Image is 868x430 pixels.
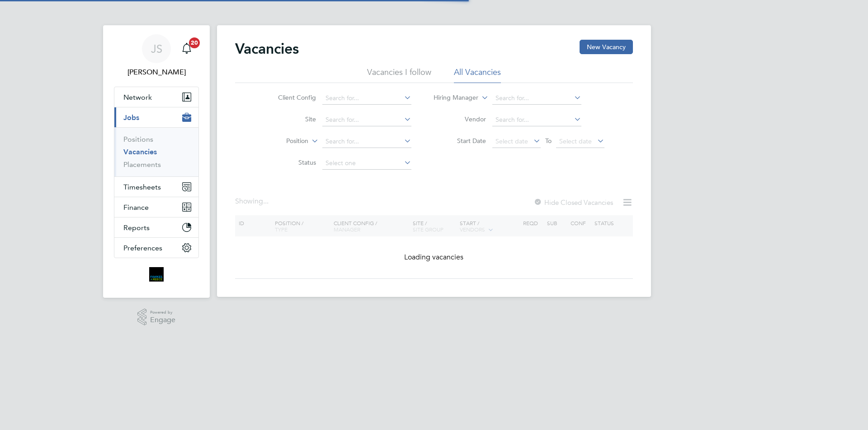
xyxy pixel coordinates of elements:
[367,67,431,83] li: Vacancies I follow
[123,93,152,102] span: Network
[114,267,199,282] a: Go to home page
[426,93,478,102] label: Hiring Manager
[189,37,200,48] span: 20
[123,113,139,122] span: Jobs
[264,115,316,123] label: Site
[235,40,299,58] h2: Vacancies
[114,197,198,217] button: Finance
[123,183,161,191] span: Timesheets
[559,137,592,145] span: Select date
[151,43,162,55] span: JS
[114,127,198,176] div: Jobs
[235,197,270,206] div: Showing
[150,316,175,324] span: Engage
[492,114,581,126] input: Search for...
[434,115,486,123] label: Vendor
[123,203,149,212] span: Finance
[495,137,528,145] span: Select date
[114,217,198,237] button: Reports
[123,160,161,169] a: Placements
[114,34,199,78] a: JS[PERSON_NAME]
[123,223,150,232] span: Reports
[434,137,486,145] label: Start Date
[150,309,175,316] span: Powered by
[542,135,554,147] span: To
[123,135,153,143] a: Positions
[114,67,199,78] span: Julia Scholes
[114,87,198,107] button: Network
[264,93,316,102] label: Client Config
[123,148,157,156] a: Vacancies
[322,157,411,170] input: Select one
[322,114,411,126] input: Search for...
[492,92,581,105] input: Search for...
[533,198,613,207] label: Hide Closed Vacancies
[114,238,198,258] button: Preferences
[264,158,316,166] label: Status
[580,40,633,54] button: New Vacancy
[123,244,162,252] span: Preferences
[103,25,210,298] nav: Main navigation
[114,107,198,127] button: Jobs
[137,309,176,326] a: Powered byEngage
[256,137,308,146] label: Position
[114,177,198,197] button: Timesheets
[322,92,411,105] input: Search for...
[263,197,269,206] span: ...
[322,135,411,148] input: Search for...
[454,67,501,83] li: All Vacancies
[178,34,196,63] a: 20
[149,267,164,282] img: bromak-logo-retina.png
